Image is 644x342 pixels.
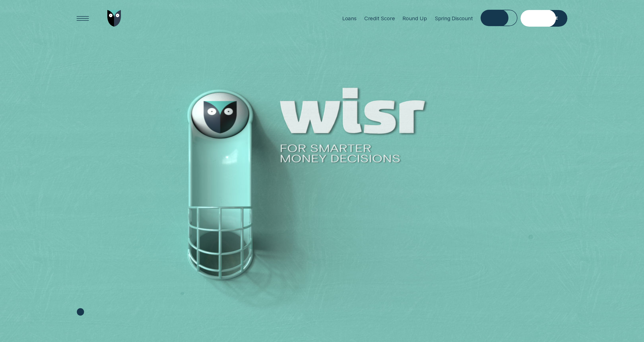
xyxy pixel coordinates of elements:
[342,15,357,22] div: Loans
[364,15,395,22] div: Credit Score
[75,10,91,27] button: Open Menu
[107,10,121,27] img: Wisr
[435,15,473,22] div: Spring Discount
[521,10,567,27] a: Get Estimate
[402,15,427,22] div: Round Up
[481,10,517,26] button: Log in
